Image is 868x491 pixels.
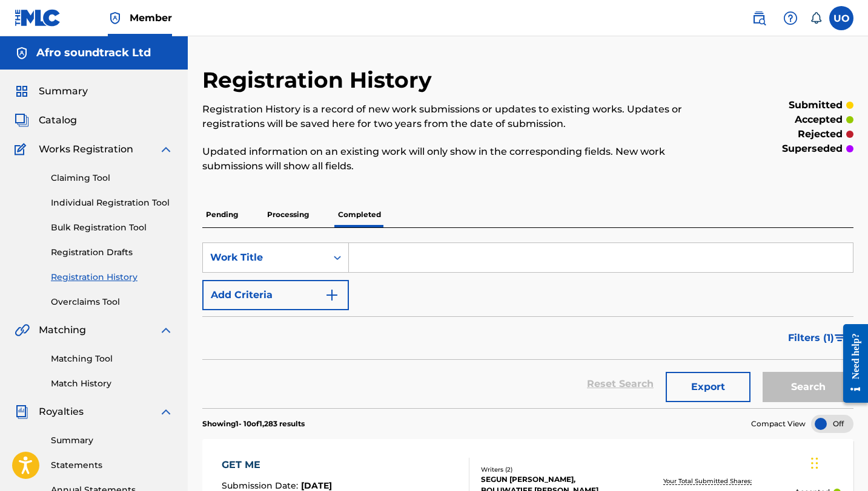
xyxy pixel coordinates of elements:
[210,250,319,265] div: Work Title
[51,172,173,184] a: Claiming Tool
[130,11,172,25] span: Member
[834,314,868,412] iframe: Resource Center
[36,46,151,60] h5: Afro soundtrack Ltd
[51,434,173,447] a: Summary
[829,6,853,30] div: User Menu
[789,98,843,112] p: submitted
[51,296,173,308] a: Overclaims Tool
[783,11,798,25] img: help
[51,377,173,390] a: Match History
[15,142,30,157] img: Works Registration
[51,246,173,259] a: Registration Drafts
[202,280,349,310] button: Add Criteria
[202,67,438,94] h2: Registration History
[39,113,77,128] span: Catalog
[807,433,868,491] iframe: Chat Widget
[15,9,61,27] img: MLC Logo
[15,113,29,128] img: Catalog
[798,127,843,141] p: rejected
[159,142,173,157] img: expand
[108,11,122,25] img: Top Rightsholder
[795,112,843,127] p: accepted
[15,113,77,128] a: CatalogCatalog
[51,459,173,472] a: Statements
[202,242,853,408] form: Search Form
[788,331,834,345] span: Filters ( 1 )
[202,145,704,174] p: Updated information on an existing work will only show in the corresponding fields. New work subm...
[15,323,30,337] img: Matching
[663,476,755,486] p: Your Total Submitted Shares:
[778,6,803,30] div: Help
[51,221,173,234] a: Bulk Registration Tool
[202,418,305,429] p: Showing 1 - 10 of 1,283 results
[39,405,84,419] span: Royalties
[752,11,766,25] img: search
[334,202,385,227] p: Completed
[751,418,806,429] span: Compact View
[202,202,242,227] p: Pending
[481,465,624,474] div: Writers ( 2 )
[39,142,133,157] span: Works Registration
[15,405,29,419] img: Royalties
[51,353,173,365] a: Matching Tool
[810,12,822,24] div: Notifications
[39,84,88,99] span: Summary
[159,323,173,337] img: expand
[202,102,704,131] p: Registration History is a record of new work submissions or updates to existing works. Updates or...
[325,288,339,302] img: 9d2ae6d4665cec9f34b9.svg
[15,84,29,99] img: Summary
[301,480,332,491] span: [DATE]
[781,323,853,353] button: Filters (1)
[222,480,301,491] span: Submission Date :
[51,271,173,284] a: Registration History
[811,445,818,481] div: Drag
[222,458,348,472] div: GET ME
[39,323,86,337] span: Matching
[51,197,173,209] a: Individual Registration Tool
[747,6,771,30] a: Public Search
[666,372,750,402] button: Export
[782,141,843,156] p: superseded
[15,84,88,99] a: SummarySummary
[263,202,313,227] p: Processing
[159,405,173,419] img: expand
[15,46,29,60] img: Accounts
